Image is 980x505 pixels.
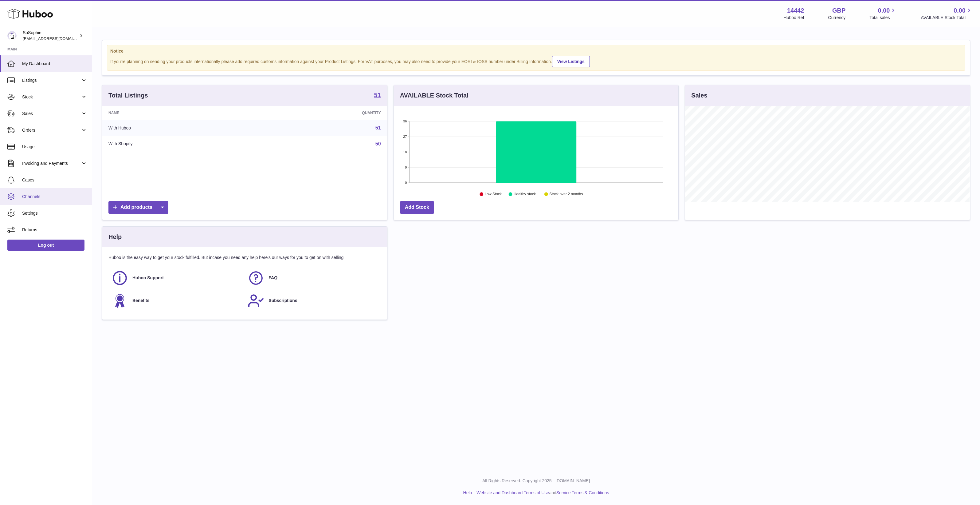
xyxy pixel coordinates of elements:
span: [EMAIL_ADDRESS][DOMAIN_NAME] [23,36,90,41]
strong: Notice [110,48,962,54]
h3: Help [108,233,122,241]
th: Quantity [256,106,387,120]
a: Help [463,490,472,495]
span: 0.00 [954,6,966,15]
a: Benefits [112,292,241,309]
p: All Rights Reserved. Copyright 2025 - [DOMAIN_NAME] [97,478,975,484]
span: 0.00 [878,6,890,15]
span: Channels [22,194,87,200]
a: Log out [7,240,84,251]
text: 18 [403,150,407,154]
strong: 14442 [787,6,804,15]
a: Add Stock [400,201,434,214]
span: Benefits [132,298,149,304]
span: Sales [22,111,81,117]
text: Healthy stock [514,192,536,197]
h3: Sales [691,91,707,100]
text: 27 [403,135,407,138]
span: Usage [22,144,87,150]
span: Total sales [869,15,897,21]
img: internalAdmin-14442@internal.huboo.com [7,31,17,40]
span: AVAILABLE Stock Total [921,15,973,21]
strong: 51 [374,92,381,98]
strong: GBP [832,6,845,15]
span: Subscriptions [269,298,297,304]
a: 51 [374,92,381,99]
a: Subscriptions [248,292,378,309]
span: Stock [22,94,81,100]
a: FAQ [248,270,378,286]
div: SoSophie [23,30,78,42]
span: Listings [22,78,81,83]
h3: Total Listings [108,91,148,100]
div: Huboo Ref [784,15,804,21]
span: Orders [22,127,81,133]
td: With Huboo [102,120,256,136]
text: 9 [405,165,407,169]
span: Cases [22,177,87,183]
text: 0 [405,181,407,185]
text: Low Stock [485,192,502,197]
span: FAQ [269,275,277,281]
text: Stock over 2 months [549,192,583,197]
div: Currency [828,15,846,21]
td: With Shopify [102,136,256,152]
a: View Listings [552,56,590,67]
text: 36 [403,119,407,123]
span: Huboo Support [132,275,164,281]
a: Huboo Support [112,270,241,286]
span: Settings [22,210,87,216]
th: Name [102,106,256,120]
a: Website and Dashboard Terms of Use [476,490,549,495]
a: Add products [108,201,168,214]
div: If you're planning on sending your products internationally please add required customs informati... [110,55,962,67]
p: Huboo is the easy way to get your stock fulfilled. But incase you need any help here's our ways f... [108,255,381,260]
a: 0.00 AVAILABLE Stock Total [921,6,973,21]
a: 50 [375,141,381,146]
span: Invoicing and Payments [22,161,81,166]
span: My Dashboard [22,61,87,67]
li: and [474,490,609,496]
span: Returns [22,227,87,233]
a: 51 [375,125,381,130]
h3: AVAILABLE Stock Total [400,91,468,100]
a: 0.00 Total sales [869,6,897,21]
a: Service Terms & Conditions [556,490,609,495]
